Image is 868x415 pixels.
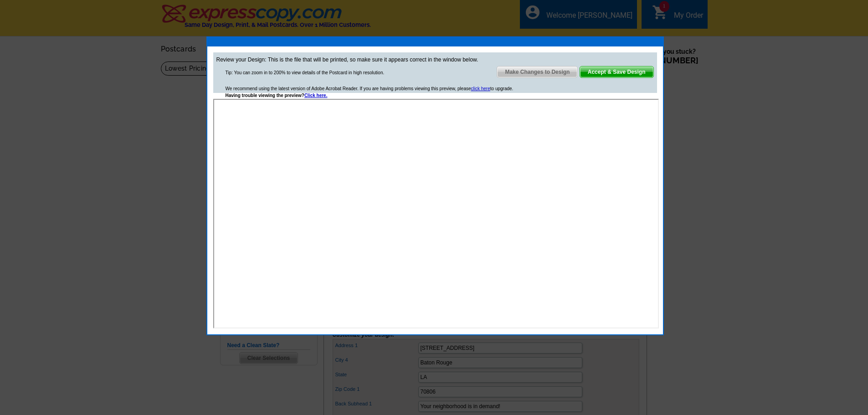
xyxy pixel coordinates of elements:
[497,67,577,77] span: Make Changes to Design
[686,203,868,415] iframe: LiveChat chat widget
[580,66,654,78] a: Accept & Save Design
[226,85,514,99] div: We recommend using the latest version of Adobe Acrobat Reader. If you are having problems viewing...
[580,67,653,77] span: Accept & Save Design
[213,52,657,93] div: Review your Design: This is the file that will be printed, so make sure it appears correct in the...
[226,69,385,76] div: Tip: You can zoom in to 200% to view details of the Postcard in high resolution.
[304,93,328,98] a: Click here.
[226,93,328,98] strong: Having trouble viewing the preview?
[471,86,490,91] a: click here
